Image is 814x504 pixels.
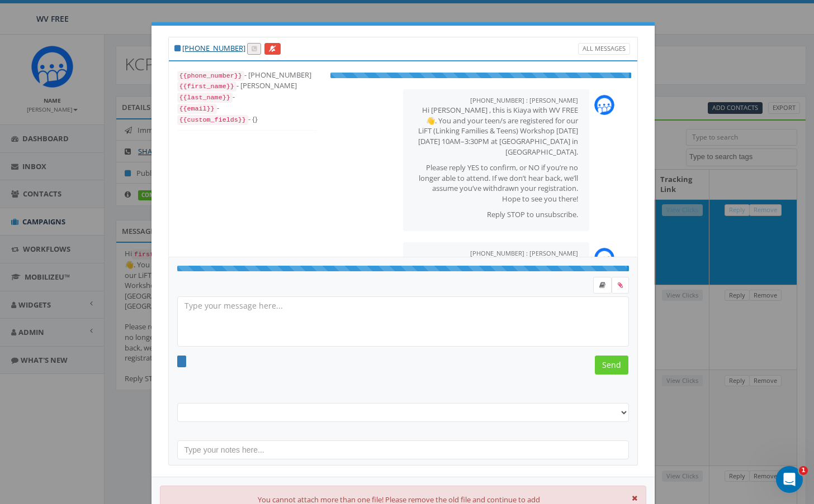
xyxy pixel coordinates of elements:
img: Rally_Corp_Icon.png [594,95,614,115]
div: - [177,103,316,114]
div: - [PHONE_NUMBER] [177,70,316,81]
input: Send [595,356,628,375]
code: {{phone_number}} [177,71,244,81]
span: Call this contact by routing a call through the phone number listed in your profile. [252,44,257,52]
p: Hi [PERSON_NAME] , this is Kiaya with WV FREE 👋. You and your teen/s are registered for our LiFT ... [414,105,579,157]
div: - [PERSON_NAME] [177,80,316,92]
label: Insert Template Text [593,277,612,294]
small: [PHONE_NUMBER] : [PERSON_NAME] [470,96,578,104]
p: Please reply YES to confirm, or NO if you’re no longer able to attend. If we don’t hear back, we’... [414,162,579,204]
small: [PHONE_NUMBER] : [PERSON_NAME] [470,249,578,257]
img: Rally_Corp_Icon.png [594,248,614,268]
code: {{email}} [177,104,217,114]
code: {{custom_fields}} [177,115,248,125]
div: - {} [177,114,316,125]
iframe: Intercom live chat [776,466,803,493]
p: Reply STOP to unsubscribe. [414,209,579,220]
div: - [177,92,316,103]
span: Attach your media [612,277,629,294]
code: {{first_name}} [177,81,236,92]
i: This phone number is subscribed and will receive texts. [174,45,181,52]
a: All Messages [578,43,630,55]
input: Type your notes here... [177,440,629,459]
a: [PHONE_NUMBER] [182,43,245,53]
span: 1 [799,466,808,475]
code: {{last_name}} [177,93,233,103]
